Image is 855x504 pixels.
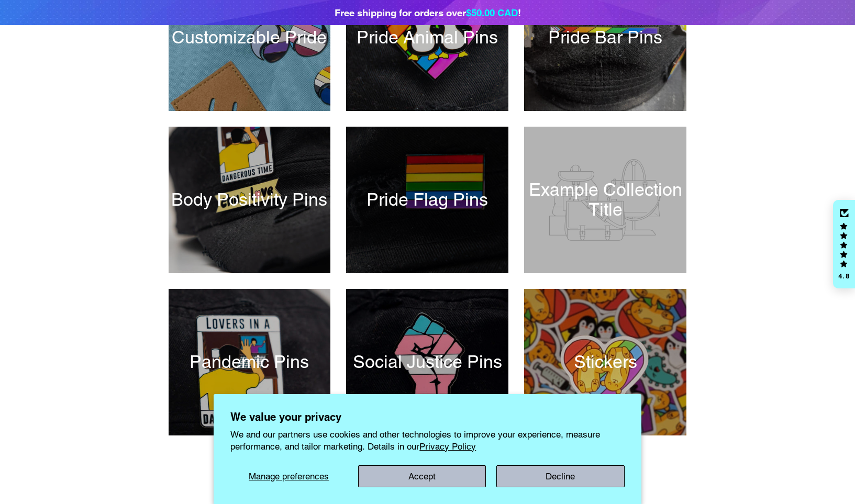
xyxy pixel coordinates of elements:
a: Example Collection Title [524,127,686,273]
a: Body Positivity Pins [169,127,331,273]
a: Pride Flag Pins [346,127,508,273]
button: Manage preferences [230,465,347,487]
button: Decline [496,465,625,487]
h2: We value your privacy [230,411,625,423]
button: Accept [358,465,486,487]
p: We and our partners use cookies and other technologies to improve your experience, measure perfor... [230,429,625,452]
a: Social Justice Pins [346,289,508,435]
span: $50.00 CAD [466,7,518,18]
div: Free shipping for orders over ! [335,5,521,20]
span: Manage preferences [249,471,329,481]
a: Pandemic Pins [169,289,331,435]
a: Stickers [524,289,686,435]
div: 4.8 [838,273,850,279]
div: Click to open Judge.me floating reviews tab [833,200,855,289]
a: Privacy Policy [419,441,476,452]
